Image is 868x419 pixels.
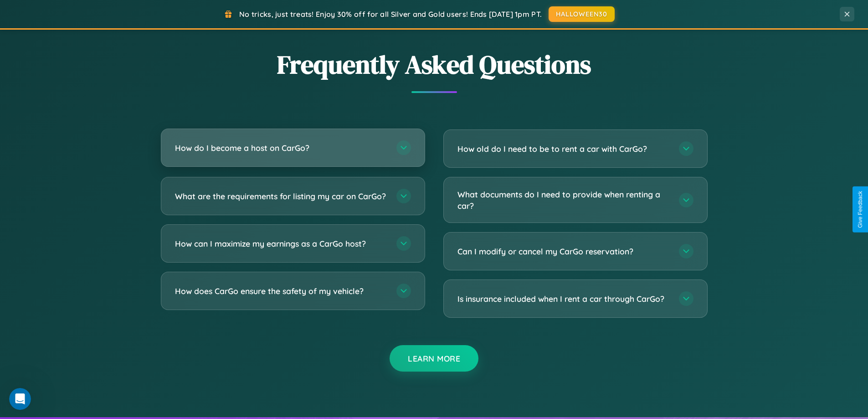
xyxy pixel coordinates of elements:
h3: What are the requirements for listing my car on CarGo? [175,191,387,202]
iframe: Intercom live chat [9,388,31,410]
h3: How do I become a host on CarGo? [175,142,387,154]
button: Learn More [390,345,478,372]
h3: How old do I need to be to rent a car with CarGo? [457,143,670,155]
button: HALLOWEEN30 [549,6,615,22]
h3: How can I maximize my earnings as a CarGo host? [175,238,387,249]
h3: Can I modify or cancel my CarGo reservation? [457,246,670,257]
h3: Is insurance included when I rent a car through CarGo? [457,293,670,305]
h3: What documents do I need to provide when renting a car? [457,189,670,211]
h2: Frequently Asked Questions [161,47,708,82]
h3: How does CarGo ensure the safety of my vehicle? [175,285,387,297]
div: Give Feedback [857,191,863,228]
span: No tricks, just treats! Enjoy 30% off for all Silver and Gold users! Ends [DATE] 1pm PT. [239,10,542,19]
